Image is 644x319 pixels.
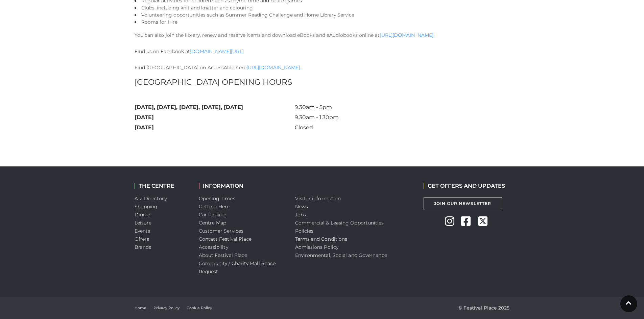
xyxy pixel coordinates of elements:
a: News [295,204,308,210]
h2: GET OFFERS AND UPDATES [424,183,505,189]
th: [DATE] [135,112,295,123]
p: You can also join the library, renew and reserve items and download eBooks and eAudiobooks online at [135,31,510,39]
td: 9.30am - 1.30pm [295,112,360,123]
a: Accessibility [199,244,228,250]
a: Community / Charity Mall Space Request [199,260,276,274]
a: Centre Map [199,220,226,226]
p: Find us on Facebook at [135,47,510,55]
a: Opening Times [199,195,235,202]
a: Join Our Newsletter [424,197,502,210]
a: Dining [135,212,151,218]
a: Visitor information [295,195,341,202]
a: Leisure [135,220,152,226]
a: Policies [295,228,314,234]
li: Volunteering opportunities such as Summer Reading Challenge and Home Library Service [135,11,510,19]
a: Admissions Policy [295,244,339,250]
a: Brands [135,244,151,250]
a: Customer Services [199,228,244,234]
a: Home [135,305,146,311]
a: About Festival Place [199,252,247,258]
a: Privacy Policy [153,305,180,311]
a: Commercial & Leasing Opportunities [295,220,384,226]
h2: [GEOGRAPHIC_DATA] OPENING HOURS [135,78,510,86]
a: Car Parking [199,212,227,218]
p: Find [GEOGRAPHIC_DATA] on AccessAble here [135,63,510,72]
li: Rooms for Hire [135,19,510,26]
li: Clubs, including knit and knatter and colouring [135,4,510,11]
a: Cookie Policy [187,305,212,311]
a: Offers [135,236,149,242]
a: Terms and Conditions [295,236,348,242]
h2: THE CENTRE [135,183,189,189]
a: [URL][DOMAIN_NAME].. [380,32,436,38]
th: [DATE] [135,123,295,133]
a: Events [135,228,150,234]
h2: INFORMATION [199,183,285,189]
a: [URL][DOMAIN_NAME].. [246,64,302,71]
a: Environmental, Social and Governance [295,252,387,258]
p: © Festival Place 2025 [458,304,510,312]
td: 9.30am - 5pm [295,102,360,112]
a: Getting Here [199,204,230,210]
th: [DATE], [DATE], [DATE], [DATE], [DATE] [135,102,295,112]
a: [DOMAIN_NAME][URL] [190,48,243,54]
a: A-Z Directory [135,195,167,202]
a: Jobs [295,212,306,218]
a: Contact Festival Place [199,236,252,242]
td: Closed [295,123,360,133]
a: Shopping [135,204,158,210]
